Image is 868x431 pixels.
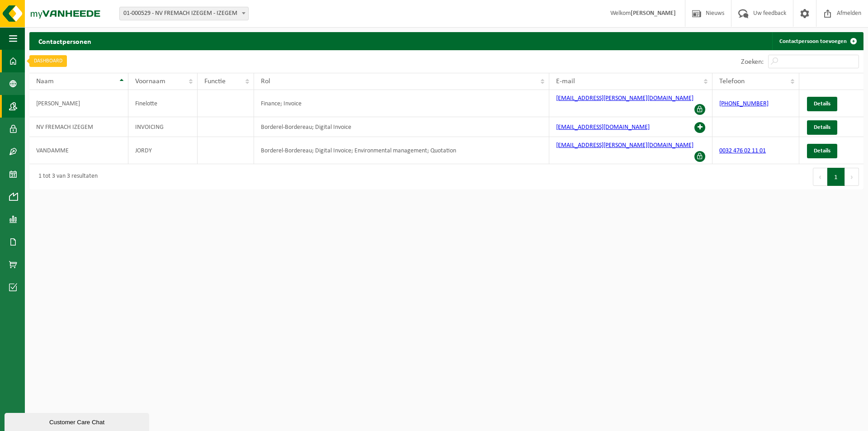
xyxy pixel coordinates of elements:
[807,97,837,111] a: Details
[119,7,249,20] span: 01-000529 - NV FREMACH IZEGEM - IZEGEM
[814,101,830,107] span: Details
[807,144,837,158] a: Details
[29,137,128,164] td: VANDAMME
[254,90,549,117] td: Finance; Invoice
[719,147,766,154] a: 0032 476 02 11 01
[29,90,128,117] td: [PERSON_NAME]
[254,137,549,164] td: Borderel-Bordereau; Digital Invoice; Environmental management; Quotation
[29,32,100,50] h2: Contactpersonen
[556,124,650,131] a: [EMAIL_ADDRESS][DOMAIN_NAME]
[261,78,270,85] span: Rol
[128,90,198,117] td: Finelotte
[254,117,549,137] td: Borderel-Bordereau; Digital Invoice
[120,7,248,20] span: 01-000529 - NV FREMACH IZEGEM - IZEGEM
[719,78,745,85] span: Telefoon
[556,95,693,102] a: [EMAIL_ADDRESS][PERSON_NAME][DOMAIN_NAME]
[204,78,226,85] span: Functie
[807,120,837,135] a: Details
[36,78,54,85] span: Naam
[813,168,827,186] button: Previous
[29,117,128,137] td: NV FREMACH IZEGEM
[827,168,845,186] button: 1
[772,32,863,50] a: Contactpersoon toevoegen
[128,137,198,164] td: JORDY
[719,100,769,107] a: [PHONE_NUMBER]
[814,124,830,130] span: Details
[845,168,859,186] button: Next
[5,411,151,431] iframe: chat widget
[556,142,693,149] a: [EMAIL_ADDRESS][PERSON_NAME][DOMAIN_NAME]
[556,78,575,85] span: E-mail
[741,58,764,66] label: Zoeken:
[631,10,676,17] strong: [PERSON_NAME]
[135,78,165,85] span: Voornaam
[814,148,830,154] span: Details
[34,169,98,185] div: 1 tot 3 van 3 resultaten
[128,117,198,137] td: INVOICING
